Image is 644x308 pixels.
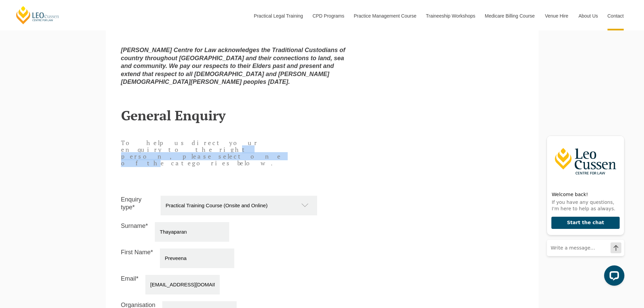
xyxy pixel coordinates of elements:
[421,1,480,30] a: Traineeship Workshops
[540,1,573,30] a: Venue Hire
[307,1,349,30] a: CPD Programs
[573,1,602,30] a: About Us
[121,222,148,240] label: Surname*
[541,123,627,291] iframe: LiveChat chat widget
[349,1,421,30] a: Practice Management Course
[249,1,308,30] a: Practical Legal Training
[602,1,629,30] a: Contact
[121,248,153,266] label: First Name*
[15,5,60,25] a: [PERSON_NAME] Centre for Law
[480,1,540,30] a: Medicare Billing Course
[121,196,154,214] label: Enquiry type*
[121,47,345,85] strong: [PERSON_NAME] Centre for Law acknowledges the Traditional Custodians of country throughout [GEOGR...
[121,275,139,293] label: Email*
[121,108,523,123] h2: General Enquiry
[121,140,283,166] p: To help us direct your enquiry to the right person, please select one of the categories below.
